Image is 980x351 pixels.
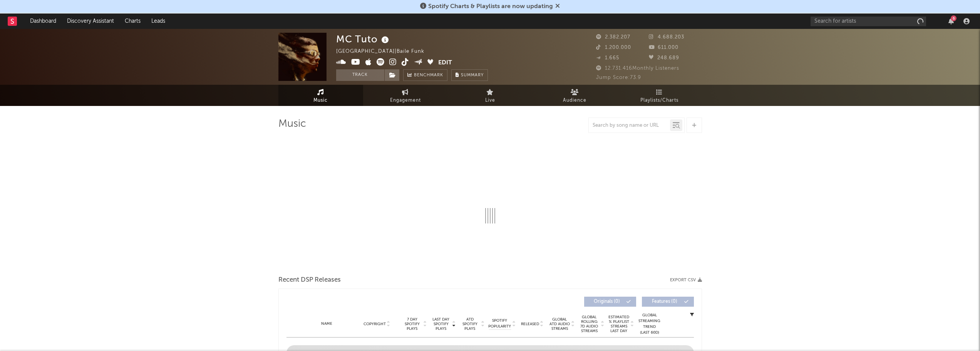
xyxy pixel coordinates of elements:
a: Music [278,85,363,106]
a: Charts [119,13,146,29]
a: Benchmark [403,69,447,81]
span: 2.382.207 [596,35,630,40]
span: Dismiss [555,3,560,10]
span: ATD Spotify Plays [460,317,480,331]
span: Live [485,96,495,105]
button: 6 [948,18,954,24]
span: Estimated % Playlist Streams Last Day [608,315,630,333]
a: Playlists/Charts [617,85,702,106]
div: MC Tuto [336,33,391,45]
span: Originals ( 0 ) [589,299,625,304]
button: Edit [438,58,452,68]
span: Copyright [364,322,386,326]
div: 6 [951,15,957,21]
span: Jump Score: 73.9 [596,75,641,80]
span: 12.731.416 Monthly Listeners [596,66,679,71]
button: Features(0) [642,297,694,307]
a: Audience [533,85,617,106]
div: [GEOGRAPHIC_DATA] | Baile Funk [336,47,433,56]
span: 248.689 [649,55,679,60]
button: Originals(0) [584,297,636,307]
input: Search by song name or URL [589,123,670,129]
span: Features ( 0 ) [647,299,682,304]
span: 7 Day Spotify Plays [402,317,422,331]
a: Leads [146,13,171,29]
button: Summary [451,69,488,81]
a: Engagement [363,85,448,106]
span: Released [521,322,539,326]
span: Benchmark [414,71,443,80]
span: 4.688.203 [649,35,684,40]
a: Discovery Assistant [62,13,119,29]
input: Search for artists [811,17,926,26]
div: Global Streaming Trend (Last 60D) [638,312,661,336]
button: Track [336,69,384,81]
span: 1.665 [596,55,619,60]
span: 611.000 [649,45,678,50]
span: Music [313,96,328,105]
span: Audience [563,96,586,105]
a: Live [448,85,533,106]
button: Export CSV [670,278,702,282]
span: 1.200.000 [596,45,631,50]
span: Spotify Popularity [488,318,511,329]
div: Name [302,321,352,327]
a: Dashboard [25,13,62,29]
span: Global Rolling 7D Audio Streams [579,315,600,333]
span: Summary [461,73,484,77]
span: Last Day Spotify Plays [431,317,451,331]
span: Spotify Charts & Playlists are now updating [428,3,553,10]
span: Engagement [390,96,421,105]
span: Playlists/Charts [640,96,678,105]
span: Recent DSP Releases [278,275,341,285]
span: Global ATD Audio Streams [549,317,570,331]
